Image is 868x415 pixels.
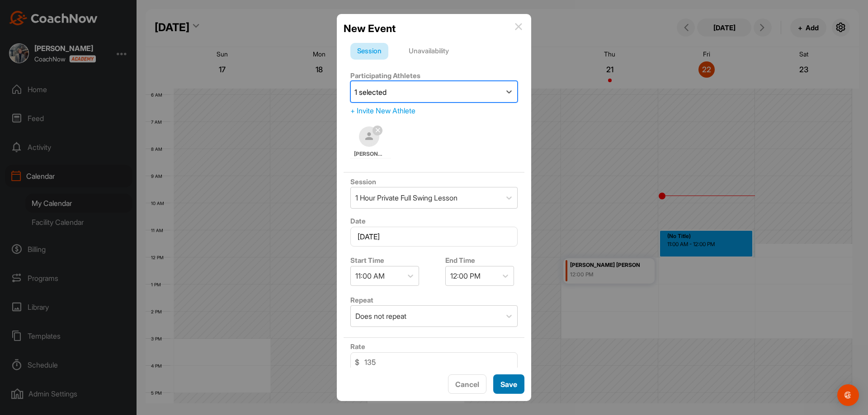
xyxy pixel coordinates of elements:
[359,126,379,147] img: square_default-ef6cabf814de5a2bf16c804365e32c732080f9872bdf737d349900a9daf73cf9.png
[355,270,385,281] div: 11:00 AM
[355,357,359,368] span: $
[350,227,518,247] input: Select Date
[350,342,365,351] label: Rate
[354,150,385,158] span: [PERSON_NAME]
[350,43,388,60] div: Session
[493,374,524,394] button: Save
[354,87,387,98] div: 1 selected
[350,352,518,372] input: 0
[344,21,396,36] h2: New Event
[445,256,475,265] label: End Time
[448,374,486,394] button: Cancel
[515,23,522,30] img: info
[350,256,384,265] label: Start Time
[402,43,456,60] div: Unavailability
[450,270,481,281] div: 12:00 PM
[350,296,373,304] label: Repeat
[350,71,420,80] label: Participating Athletes
[355,192,458,203] div: 1 Hour Private Full Swing Lesson
[350,105,518,116] div: + Invite New Athlete
[350,177,376,186] label: Session
[837,384,859,406] div: Open Intercom Messenger
[355,311,406,322] div: Does not repeat
[350,217,366,225] label: Date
